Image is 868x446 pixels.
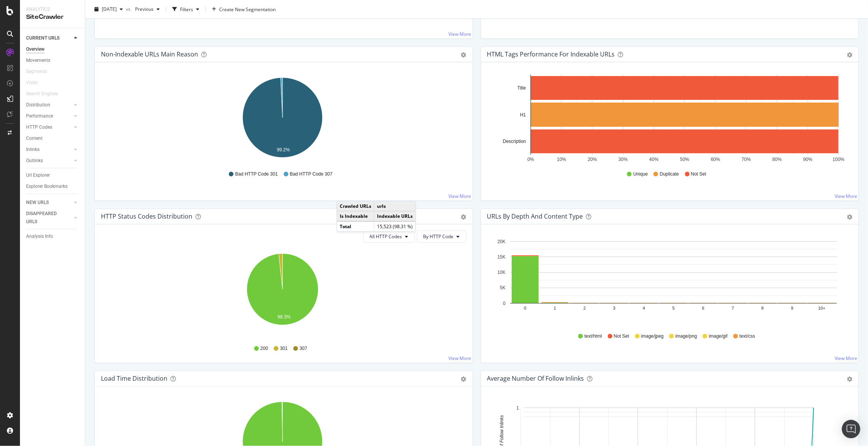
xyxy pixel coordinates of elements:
[741,157,751,162] text: 70%
[363,230,415,243] button: All HTTP Codes
[277,147,290,153] text: 99.2%
[102,6,117,12] span: 2025 Sep. 15th
[711,157,720,162] text: 60%
[101,212,192,220] div: HTTP Status Codes Distribution
[487,375,584,382] div: Average Number of Follow Inlinks
[503,139,526,144] text: Description
[680,157,689,162] text: 50%
[461,52,466,58] div: gear
[26,101,50,109] div: Distribution
[169,3,202,15] button: Filters
[26,232,53,240] div: Analysis Info
[803,157,812,162] text: 90%
[26,68,55,76] a: Segments
[26,6,79,13] div: Analytics
[26,146,40,154] div: Inlinks
[26,90,66,98] a: Search Engines
[26,112,72,120] a: Performance
[26,45,45,53] div: Overview
[260,345,268,352] span: 200
[26,79,45,87] a: Visits
[772,157,782,162] text: 80%
[132,3,163,15] button: Previous
[280,345,288,352] span: 301
[791,306,793,310] text: 9
[503,301,506,306] text: 0
[337,201,374,211] td: Crawled URLs
[517,85,526,91] text: Title
[26,112,53,120] div: Performance
[524,306,526,310] text: 0
[337,211,374,222] td: Is Indexable
[235,171,278,177] span: Bad HTTP Code 301
[497,239,505,244] text: 20K
[26,90,58,98] div: Search Engines
[26,34,72,42] a: CURRENT URLS
[618,157,628,162] text: 30%
[26,182,68,191] div: Explorer Bookmarks
[497,270,505,275] text: 10K
[132,6,154,12] span: Previous
[26,56,50,65] div: Movements
[219,6,276,12] span: Create New Segmentation
[26,134,43,143] div: Content
[26,171,79,179] a: Url Explorer
[126,6,132,12] span: vs
[672,306,675,310] text: 5
[26,232,79,240] a: Analysis Info
[449,193,471,199] a: View More
[91,3,126,15] button: [DATE]
[835,355,857,361] a: View More
[101,375,167,382] div: Load Time Distribution
[26,123,72,131] a: HTTP Codes
[26,182,79,191] a: Explorer Bookmarks
[554,306,556,310] text: 1
[26,79,38,87] div: Visits
[26,34,60,42] div: CURRENT URLS
[26,171,50,179] div: Url Explorer
[374,201,416,211] td: urls
[641,333,664,340] span: image/jpeg
[26,56,79,65] a: Movements
[633,171,648,177] span: Unique
[847,52,852,58] div: gear
[299,345,307,352] span: 307
[587,157,597,162] text: 20%
[337,222,374,232] td: Total
[584,333,602,340] span: text/html
[649,157,658,162] text: 40%
[26,157,43,165] div: Outlinks
[209,3,279,15] button: Create New Segmentation
[739,333,755,340] span: text/css
[691,171,706,177] span: Not Set
[449,31,471,37] a: View More
[487,75,850,164] svg: A chart.
[527,157,534,162] text: 0%
[26,45,79,53] a: Overview
[449,355,471,361] a: View More
[702,306,704,310] text: 6
[497,254,505,260] text: 15K
[290,171,332,177] span: Bad HTTP Code 307
[487,212,583,220] div: URLs by Depth and Content Type
[26,13,79,22] div: SiteCrawler
[731,306,734,310] text: 7
[374,222,416,232] td: 15,523 (98.31 %)
[101,249,464,338] svg: A chart.
[487,237,850,326] svg: A chart.
[520,112,526,118] text: H1
[461,376,466,382] div: gear
[842,420,860,438] div: Open Intercom Messenger
[835,193,857,199] a: View More
[101,75,464,164] svg: A chart.
[26,199,72,207] a: NEW URLS
[643,306,645,310] text: 4
[26,101,72,109] a: Distribution
[818,306,825,310] text: 10+
[847,376,852,382] div: gear
[26,210,72,226] a: DISAPPEARED URLS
